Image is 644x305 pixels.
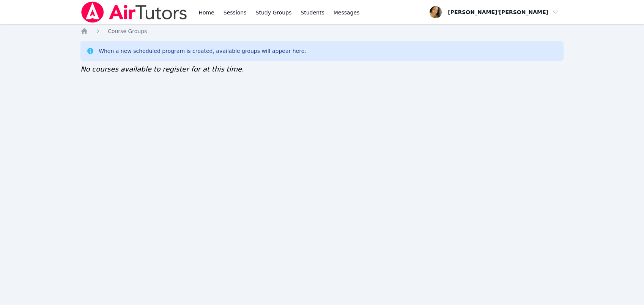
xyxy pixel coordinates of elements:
[80,2,188,23] img: Air Tutors
[108,28,147,34] span: Course Groups
[334,9,360,16] span: Messages
[108,27,147,35] a: Course Groups
[80,65,244,73] span: No courses available to register for at this time.
[80,27,564,35] nav: Breadcrumb
[99,47,306,55] div: When a new scheduled program is created, available groups will appear here.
